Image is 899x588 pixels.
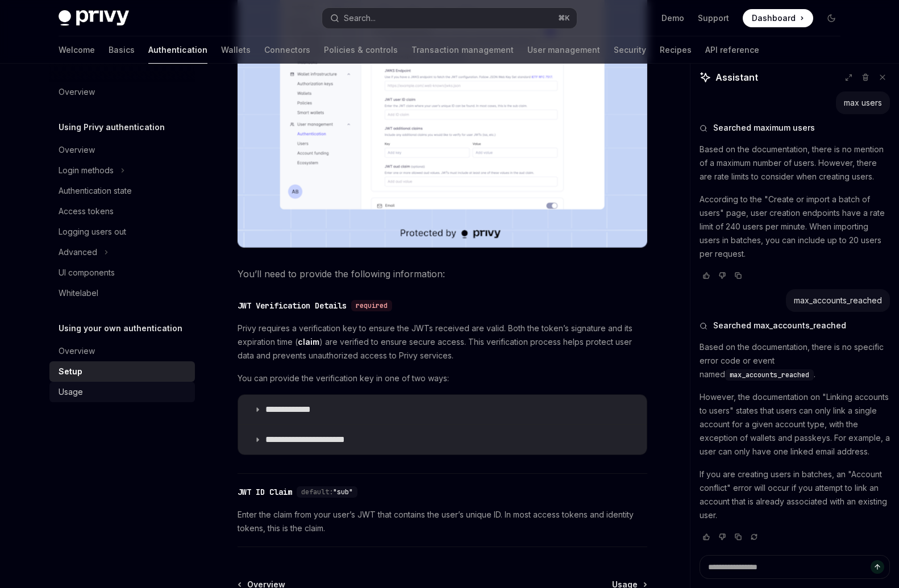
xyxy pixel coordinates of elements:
[743,9,813,27] a: Dashboard
[49,140,195,160] a: Overview
[794,295,882,306] div: max_accounts_reached
[238,266,647,282] span: You’ll need to provide the following information:
[713,122,815,134] span: Searched maximum users
[700,468,890,522] p: If you are creating users in batches, an "Account conflict" error will occur if you attempt to li...
[49,262,195,283] a: UI components
[715,70,758,84] span: Assistant
[700,143,890,184] p: Based on the documentation, there is no mention of a maximum number of users. However, there are ...
[49,382,195,402] a: Usage
[351,300,392,311] div: required
[527,36,600,64] a: User management
[49,361,195,382] a: Setup
[238,300,347,311] div: JWT Verification Details
[59,120,165,134] h5: Using Privy authentication
[700,122,890,134] button: Searched maximum users
[49,201,195,222] a: Access tokens
[238,508,647,535] span: Enter the claim from your user’s JWT that contains the user’s unique ID. In most access tokens an...
[700,390,890,458] p: However, the documentation on "Linking accounts to users" states that users can only link a singl...
[264,36,310,64] a: Connectors
[324,36,398,64] a: Policies & controls
[660,36,692,64] a: Recipes
[148,36,207,64] a: Authentication
[871,560,884,574] button: Send message
[49,222,195,242] a: Logging users out
[558,14,570,23] span: ⌘ K
[238,486,292,498] div: JWT ID Claim
[49,82,195,102] a: Overview
[59,245,97,259] div: Advanced
[844,97,882,109] div: max users
[705,36,759,64] a: API reference
[411,36,514,64] a: Transaction management
[59,143,95,157] div: Overview
[700,320,890,331] button: Searched max_accounts_reached
[59,85,95,99] div: Overview
[49,341,195,361] a: Overview
[698,12,729,24] a: Support
[59,225,126,239] div: Logging users out
[822,9,840,27] button: Toggle dark mode
[752,12,796,24] span: Dashboard
[333,487,353,497] span: "sub"
[49,283,195,303] a: Whitelabel
[59,286,98,300] div: Whitelabel
[59,385,83,399] div: Usage
[59,344,95,358] div: Overview
[59,205,114,218] div: Access tokens
[238,372,647,385] span: You can provide the verification key in one of two ways:
[59,365,82,378] div: Setup
[221,36,251,64] a: Wallets
[700,193,890,261] p: According to the "Create or import a batch of users" page, user creation endpoints have a rate li...
[49,181,195,201] a: Authentication state
[238,322,647,362] span: Privy requires a verification key to ensure the JWTs received are valid. Both the token’s signatu...
[59,322,182,335] h5: Using your own authentication
[301,487,333,497] span: default:
[109,36,135,64] a: Basics
[713,320,846,331] span: Searched max_accounts_reached
[59,36,95,64] a: Welcome
[59,184,132,198] div: Authentication state
[700,340,890,381] p: Based on the documentation, there is no specific error code or event named .
[59,266,115,280] div: UI components
[59,164,114,177] div: Login methods
[59,10,129,26] img: dark logo
[661,12,684,24] a: Demo
[322,8,577,28] button: Search...⌘K
[298,337,319,347] a: claim
[730,370,809,380] span: max_accounts_reached
[614,36,646,64] a: Security
[344,11,376,25] div: Search...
